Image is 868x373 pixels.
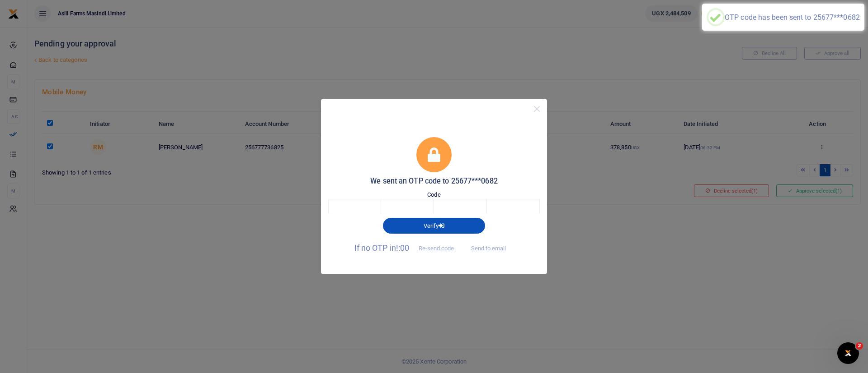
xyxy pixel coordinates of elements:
button: Verify [383,218,485,233]
button: Close [530,102,543,115]
div: OTP code has been sent to 25677***0682 [725,13,860,22]
span: !:00 [396,243,409,253]
span: If no OTP in [354,243,462,253]
label: Code [427,190,440,199]
iframe: Intercom live chat [837,342,859,364]
h5: We sent an OTP code to 25677***0682 [328,177,540,186]
span: 2 [856,342,863,350]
